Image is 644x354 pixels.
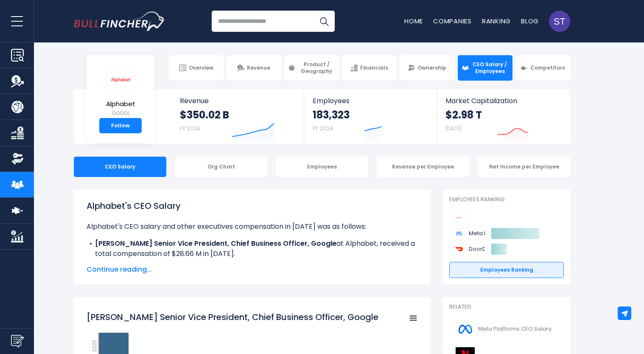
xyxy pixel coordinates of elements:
[478,157,570,177] div: Net Income per Employee
[454,244,465,255] img: DoorDash competitors logo
[454,228,485,239] a: Meta Platforms
[478,326,552,333] span: Meta Platforms CEO Salary
[445,108,482,121] strong: $2.98 T
[227,55,281,81] a: Revenue
[171,89,304,144] a: Revenue $350.02 B FY 2024
[342,55,397,81] a: Financials
[87,199,417,212] h1: Alphabet's CEO Salary
[313,108,350,121] strong: 183,323
[106,101,135,108] span: Alphabet
[87,239,417,259] li: at Alphabet, received a total compensation of $28.66 M in [DATE].
[449,303,564,311] p: Related
[404,17,423,25] a: Home
[169,55,224,81] a: Overview
[74,11,165,31] img: Bullfincher logo
[445,125,462,132] small: [DATE]
[95,239,336,248] b: [PERSON_NAME] Senior Vice President, Chief Business Officer, Google
[471,61,509,74] span: CEO Salary / Employees
[530,65,565,71] span: Competitors
[400,55,454,81] a: Ownership
[87,222,417,232] p: Alphabet's CEO salary and other executives compensation in [DATE] was as follows:
[180,108,229,121] strong: $350.02 B
[313,125,333,132] small: FY 2024
[11,152,24,165] img: Ownership
[482,17,511,25] a: Ranking
[360,65,388,71] span: Financials
[469,229,511,238] span: Meta Platforms
[454,244,485,255] a: DoorDash
[304,89,436,144] a: Employees 183,323 FY 2024
[521,17,539,25] a: Blog
[449,317,564,341] a: Meta Platforms CEO Salary
[454,212,465,223] img: Alphabet competitors logo
[433,17,472,25] a: Companies
[74,11,165,31] a: Go to homepage
[175,157,267,177] div: Org Chart
[247,65,270,71] span: Revenue
[106,110,135,117] small: GOOGL
[454,228,465,239] img: Meta Platforms competitors logo
[314,11,335,32] button: Search
[180,97,296,105] span: Revenue
[449,262,564,278] a: Employees Ranking
[189,65,213,71] span: Overview
[417,65,446,71] span: Ownership
[105,65,136,118] a: Alphabet GOOGL
[454,320,476,339] img: META logo
[87,264,417,275] span: Continue reading...
[87,311,378,323] tspan: [PERSON_NAME] Senior Vice President, Chief Business Officer, Google
[90,340,98,352] text: 2021
[298,61,335,74] span: Product / Geography
[276,157,368,177] div: Employees
[437,89,569,144] a: Market Capitalization $2.98 T [DATE]
[99,118,142,133] a: Follow
[449,196,564,203] p: Employees Ranking
[458,55,512,81] a: CEO Salary / Employees
[445,97,561,105] span: Market Capitalization
[74,157,166,177] div: CEO Salary
[313,97,428,105] span: Employees
[180,125,200,132] small: FY 2024
[515,55,570,81] a: Competitors
[377,157,469,177] div: Revenue per Employee
[284,55,339,81] a: Product / Geography
[469,245,511,253] span: DoorDash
